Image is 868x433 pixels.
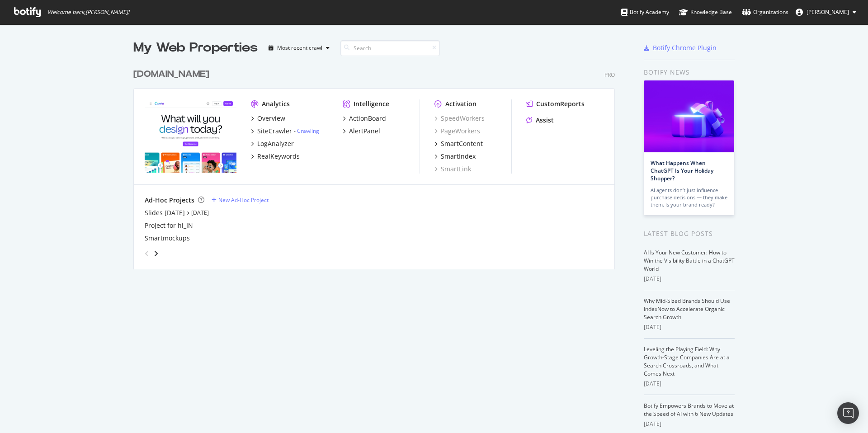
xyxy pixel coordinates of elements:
div: AlertPanel [349,127,380,136]
div: [DATE] [644,275,735,283]
a: SmartIndex [434,152,476,161]
span: Welcome back, [PERSON_NAME] ! [47,9,129,16]
a: RealKeywords [251,152,300,161]
a: Assist [526,116,554,125]
div: RealKeywords [257,152,300,161]
div: Overview [257,114,285,123]
img: What Happens When ChatGPT Is Your Holiday Shopper? [644,80,734,152]
div: Most recent crawl [277,45,322,51]
a: SmartContent [434,139,483,148]
a: CustomReports [526,99,585,108]
a: SiteCrawler- Crawling [251,127,319,136]
div: Organizations [742,8,788,17]
div: Assist [536,116,554,125]
a: Crawling [297,127,319,135]
div: Ad-Hoc Projects [145,196,194,205]
a: Botify Chrome Plugin [644,43,717,52]
div: SmartIndex [441,152,476,161]
img: canva.com [145,99,236,173]
a: What Happens When ChatGPT Is Your Holiday Shopper? [651,159,713,182]
a: ActionBoard [343,114,386,123]
div: [DATE] [644,420,735,428]
button: [PERSON_NAME] [788,5,863,19]
div: CustomReports [536,99,585,108]
span: Maurice Thach [807,8,849,16]
div: LogAnalyzer [257,139,294,148]
div: - [294,127,319,135]
div: Latest Blog Posts [644,229,735,239]
div: [DOMAIN_NAME] [133,68,209,81]
div: Knowledge Base [679,8,732,17]
a: AI Is Your New Customer: How to Win the Visibility Battle in a ChatGPT World [644,249,735,273]
div: Pro [604,71,615,79]
div: angle-right [153,249,159,258]
div: New Ad-Hoc Project [218,196,269,204]
div: Botify news [644,67,735,77]
div: AI agents don’t just influence purchase decisions — they make them. Is your brand ready? [651,187,727,208]
a: Why Mid-Sized Brands Should Use IndexNow to Accelerate Organic Search Growth [644,297,730,321]
div: Botify Academy [621,8,669,17]
div: SiteCrawler [257,127,292,136]
div: Analytics [262,99,290,108]
a: Botify Empowers Brands to Move at the Speed of AI with 6 New Updates [644,402,734,418]
a: PageWorkers [434,127,480,136]
div: ActionBoard [349,114,386,123]
div: SmartContent [441,139,483,148]
a: Overview [251,114,285,123]
div: [DATE] [644,323,735,331]
div: My Web Properties [133,39,258,57]
a: LogAnalyzer [251,139,294,148]
a: [DOMAIN_NAME] [133,68,213,81]
div: Open Intercom Messenger [837,402,859,424]
a: Smartmockups [145,234,190,243]
div: grid [133,57,622,269]
a: AlertPanel [343,127,380,136]
input: Search [340,40,440,56]
a: SmartLink [434,165,471,174]
a: [DATE] [191,209,209,216]
div: Activation [445,99,476,108]
a: Project for hi_IN [145,221,193,230]
div: [DATE] [644,380,735,388]
a: SpeedWorkers [434,114,485,123]
a: New Ad-Hoc Project [212,196,269,204]
div: angle-left [141,246,153,261]
a: Slides [DATE] [145,208,185,217]
button: Most recent crawl [265,41,333,55]
div: Botify Chrome Plugin [653,43,717,52]
a: Leveling the Playing Field: Why Growth-Stage Companies Are at a Search Crossroads, and What Comes... [644,345,730,377]
div: Intelligence [354,99,389,108]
